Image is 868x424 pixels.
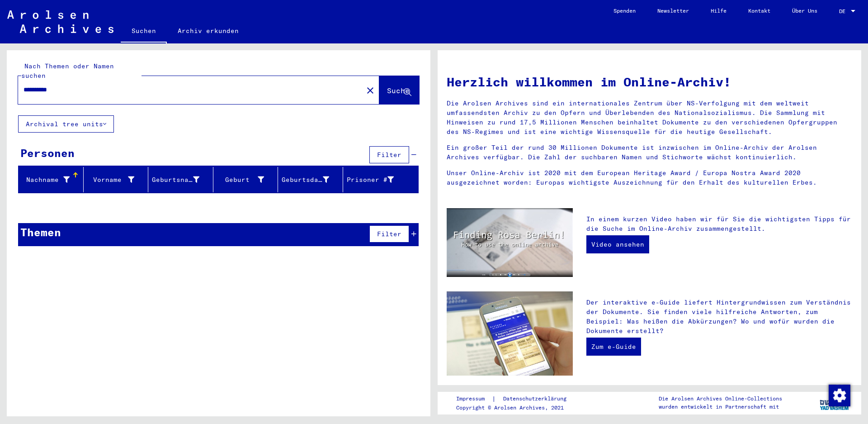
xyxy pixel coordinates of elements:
div: Nachname [22,172,83,187]
div: Geburtsname [152,175,199,185]
mat-header-cell: Geburtsname [148,167,213,192]
a: Datenschutzerklärung [496,394,577,404]
p: Die Arolsen Archives Online-Collections [659,395,782,403]
p: Der interaktive e-Guide liefert Hintergrundwissen zum Verständnis der Dokumente. Sie finden viele... [586,298,852,336]
div: Vorname [87,175,135,185]
div: Vorname [87,172,148,187]
div: Prisoner # [347,172,408,187]
mat-header-cell: Vorname [84,167,149,192]
button: Filter [369,146,409,163]
p: Die Arolsen Archives sind ein internationales Zentrum über NS-Verfolgung mit dem weltweit umfasse... [447,99,852,137]
button: Clear [361,81,379,99]
img: eguide.jpg [447,291,573,376]
img: yv_logo.png [818,391,852,414]
div: Geburt‏ [217,175,264,185]
p: Copyright © Arolsen Archives, 2021 [456,404,577,412]
button: Filter [369,225,409,243]
div: Geburtsname [152,172,213,187]
h1: Herzlich willkommen im Online-Archiv! [447,72,852,91]
div: Personen [20,145,75,161]
div: Nachname [22,175,70,185]
a: Zum e-Guide [586,338,641,356]
span: Suche [387,86,410,95]
img: Zustimmung ändern [829,385,850,406]
mat-header-cell: Prisoner # [343,167,419,192]
span: Filter [377,151,401,159]
mat-label: Nach Themen oder Namen suchen [21,62,114,80]
mat-icon: close [365,85,376,96]
span: DE [839,8,849,14]
a: Video ansehen [586,235,649,253]
div: Geburtsdatum [282,172,343,187]
div: Geburt‏ [217,172,278,187]
button: Archival tree units [18,115,114,133]
a: Archiv erkunden [167,20,250,42]
div: Prisoner # [347,175,394,185]
mat-header-cell: Geburt‏ [213,167,278,192]
p: In einem kurzen Video haben wir für Sie die wichtigsten Tipps für die Suche im Online-Archiv zusa... [586,214,852,233]
img: Arolsen_neg.svg [7,10,113,33]
a: Suchen [121,20,167,43]
p: Unser Online-Archiv ist 2020 mit dem European Heritage Award / Europa Nostra Award 2020 ausgezeic... [447,168,852,187]
img: video.jpg [447,208,573,277]
div: Themen [20,224,61,240]
mat-header-cell: Nachname [19,167,84,192]
div: | [456,394,577,404]
div: Geburtsdatum [282,175,329,185]
button: Suche [379,76,419,104]
span: Filter [377,230,401,238]
p: Ein großer Teil der rund 30 Millionen Dokumente ist inzwischen im Online-Archiv der Arolsen Archi... [447,143,852,162]
mat-header-cell: Geburtsdatum [278,167,343,192]
a: Impressum [456,394,492,404]
p: wurden entwickelt in Partnerschaft mit [659,403,782,411]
